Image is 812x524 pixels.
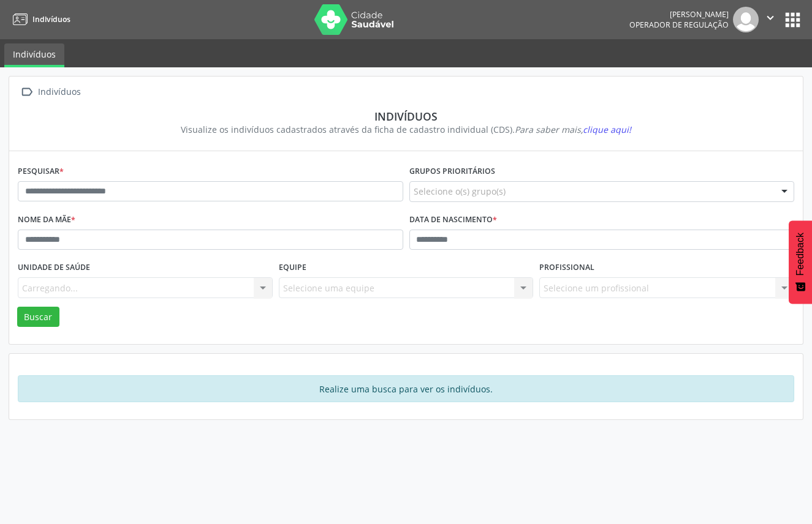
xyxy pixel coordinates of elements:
[759,7,782,32] button: 
[539,258,594,277] label: Profissional
[629,9,729,20] div: [PERSON_NAME]
[279,258,306,277] label: Equipe
[17,307,59,327] button: Buscar
[32,14,70,24] span: Indivíduos
[26,110,786,123] div: Indivíduos
[409,162,495,181] label: Grupos prioritários
[795,233,806,275] span: Feedback
[764,11,777,24] i: 
[789,220,812,304] button: Feedback - Mostrar pesquisa
[18,258,90,277] label: Unidade de saúde
[733,7,759,32] img: img
[414,185,506,198] span: Selecione o(s) grupo(s)
[515,124,631,135] i: Para saber mais,
[18,162,64,181] label: Pesquisar
[9,9,70,29] a: Indivíduos
[782,9,803,31] button: apps
[18,211,75,230] label: Nome da mãe
[4,43,64,67] a: Indivíduos
[18,83,83,101] a:  Indivíduos
[409,211,497,230] label: Data de nascimento
[36,83,83,101] div: Indivíduos
[629,20,729,30] span: Operador de regulação
[26,123,786,136] div: Visualize os indivíduos cadastrados através da ficha de cadastro individual (CDS).
[18,83,36,101] i: 
[583,124,631,135] span: clique aqui!
[18,375,794,402] div: Realize uma busca para ver os indivíduos.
